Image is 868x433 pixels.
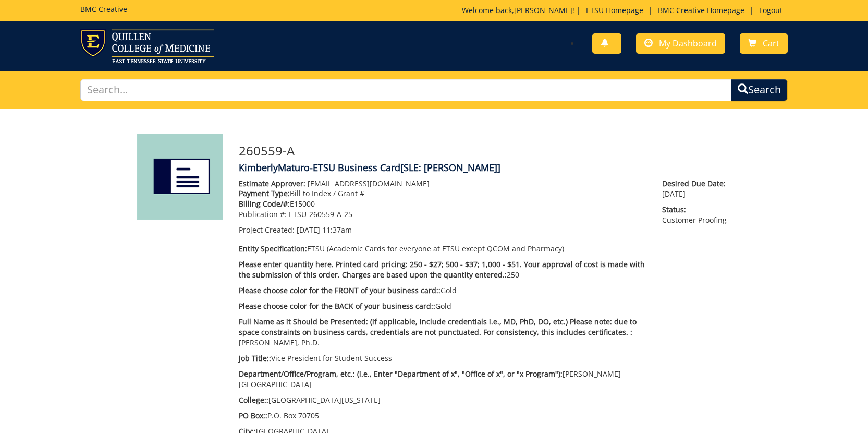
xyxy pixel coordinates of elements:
[400,161,500,174] span: [SLE: [PERSON_NAME]]
[763,38,779,49] span: Cart
[740,33,788,54] a: Cart
[239,244,307,254] span: Entity Specification:
[636,33,725,54] a: My Dashboard
[239,188,647,199] p: Bill to Index / Grant #
[239,369,647,390] p: [PERSON_NAME][GEOGRAPHIC_DATA]
[80,5,127,13] h5: BMC Creative
[239,301,435,311] span: Please choose color for the BACK of your business card::
[239,259,647,280] p: 250
[239,411,267,420] span: PO Box::
[581,5,649,15] a: ETSU Homepage
[239,317,647,348] p: [PERSON_NAME], Ph.D.
[731,79,788,101] button: Search
[239,353,647,364] p: Vice President for Student Success
[653,5,750,15] a: BMC Creative Homepage
[754,5,788,15] a: Logout
[297,225,352,235] span: [DATE] 11:37am
[137,134,223,220] img: Product featured image
[239,188,290,198] span: Payment Type:
[662,178,731,199] p: [DATE]
[239,144,731,158] h3: 260559-A
[662,178,731,189] span: Desired Due Date:
[239,285,441,295] span: Please choose color for the FRONT of your business card::
[239,259,645,280] span: Please enter quantity here. Printed card pricing: 250 - $27; 500 - $37; 1,000 - $51. Your approva...
[239,225,295,235] span: Project Created:
[239,411,647,421] p: P.O. Box 70705
[462,5,788,16] p: Welcome back, ! | | |
[662,205,731,225] p: Customer Proofing
[239,199,290,209] span: Billing Code/#:
[239,353,271,363] span: Job Title::
[80,29,214,63] img: ETSU logo
[659,38,717,49] span: My Dashboard
[514,5,572,15] a: [PERSON_NAME]
[239,178,305,188] span: Estimate Approver:
[239,301,647,311] p: Gold
[80,79,732,101] input: Search...
[289,209,352,219] span: ETSU-260559-A-25
[239,285,647,296] p: Gold
[239,369,563,379] span: Department/Office/Program, etc.: (i.e., Enter "Department of x", "Office of x", or "x Program"):
[239,244,647,254] p: ETSU (Academic Cards for everyone at ETSU except QCOM and Pharmacy)
[239,395,647,405] p: [GEOGRAPHIC_DATA][US_STATE]
[662,205,731,215] span: Status:
[239,163,731,173] h4: KimberlyMaturo-ETSU Business Card
[239,317,637,337] span: Full Name as it Should be Presented: (if applicable, include credentials i.e., MD, PhD, DO, etc.)...
[239,199,647,209] p: E15000
[239,395,268,405] span: College::
[239,178,647,189] p: [EMAIL_ADDRESS][DOMAIN_NAME]
[239,209,287,219] span: Publication #:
